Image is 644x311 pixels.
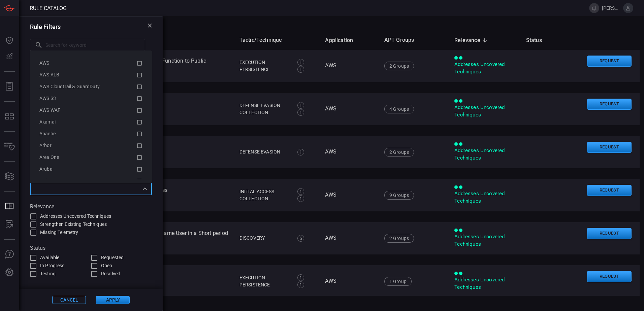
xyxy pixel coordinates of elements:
[34,116,148,128] li: Akamai
[1,198,18,214] button: Rule Catalog
[587,271,632,282] button: Request
[587,185,632,196] button: Request
[325,36,362,44] span: Application
[34,57,148,69] li: AWS
[454,233,515,248] div: Addresses Uncovered Techniques
[384,234,414,243] div: 2 Groups
[1,78,18,95] button: Reports
[602,5,620,11] span: [PERSON_NAME].[PERSON_NAME]
[101,262,112,269] span: Open
[297,281,304,288] div: 1
[40,270,56,277] span: Testing
[454,147,515,162] div: Addresses Uncovered Techniques
[239,109,290,116] div: Collection
[1,32,18,48] button: Dashboard
[1,246,18,263] button: Ask Us A Question
[454,61,515,75] div: Addresses Uncovered Techniques
[239,281,290,288] div: Persistence
[297,102,304,109] div: 1
[39,96,56,101] span: AWS S3
[96,296,130,304] button: Apply
[45,39,145,51] input: Search for keyword
[587,56,632,67] button: Request
[239,235,290,242] div: Discovery
[239,102,290,109] div: Defense Evasion
[297,59,304,66] div: 1
[39,72,59,77] span: AWS ALB
[39,107,60,113] span: AWS WAF
[39,131,56,136] span: Apache
[39,143,52,148] span: Arbor
[454,36,489,44] span: Relevance
[297,149,304,155] div: 1
[320,179,379,211] td: AWS
[297,274,304,281] div: 1
[454,190,515,205] div: Addresses Uncovered Techniques
[297,195,304,202] div: 1
[34,175,148,187] li: Attivo
[140,184,150,194] button: Close
[39,119,56,125] span: Akamai
[379,31,449,50] th: APT Groups
[39,178,52,183] span: Attivo
[34,93,148,104] li: AWS S3
[34,163,148,175] li: Aruba
[320,93,379,125] td: AWS
[40,213,111,220] span: Addresses Uncovered Techniques
[30,203,152,210] label: Relevance
[1,108,18,125] button: MITRE - Detection Posture
[234,31,320,50] th: Tactic/Technique
[239,148,290,155] div: Defense Evasion
[1,265,18,281] button: Preferences
[587,99,632,110] button: Request
[320,136,379,168] td: AWS
[39,154,59,160] span: Area One
[320,222,379,254] td: AWS
[239,59,290,66] div: Execution
[52,296,86,304] button: Cancel
[30,5,67,11] span: Rule Catalog
[297,109,304,116] div: 1
[587,228,632,239] button: Request
[34,151,148,163] li: Area One
[101,254,124,261] span: Requested
[297,66,304,73] div: 1
[526,36,551,44] span: Status
[239,195,290,202] div: Collection
[384,277,412,286] div: 1 Group
[34,128,148,140] li: Apache
[40,229,78,236] span: Missing Telemetry
[1,168,18,184] button: Cards
[40,221,107,228] span: Strengthen Existing Techniques
[384,148,414,157] div: 2 Groups
[320,50,379,82] td: AWS
[297,188,304,195] div: 1
[239,188,290,195] div: Initial Access
[34,81,148,93] li: AWS Cloudtrail & GuardDuty
[320,265,379,298] td: AWS
[40,254,59,261] span: Available
[384,62,414,70] div: 2 Groups
[30,23,61,30] h3: Rule Filters
[40,262,64,269] span: In Progress
[39,166,53,172] span: Aruba
[1,138,18,154] button: Inventory
[297,235,304,242] div: 6
[1,48,18,65] button: Detections
[34,140,148,151] li: Arbor
[39,60,49,66] span: AWS
[34,104,148,116] li: AWS WAF
[1,216,18,233] button: ALERT ANALYSIS
[384,191,414,200] div: 9 Groups
[239,66,290,73] div: Persistence
[30,245,152,251] label: Status
[39,84,100,89] span: AWS Cloudtrail & GuardDuty
[454,104,515,118] div: Addresses Uncovered Techniques
[384,105,414,113] div: 4 Groups
[454,276,515,291] div: Addresses Uncovered Techniques
[587,142,632,153] button: Request
[34,69,148,81] li: AWS ALB
[101,270,120,277] span: Resolved
[239,274,290,281] div: Execution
